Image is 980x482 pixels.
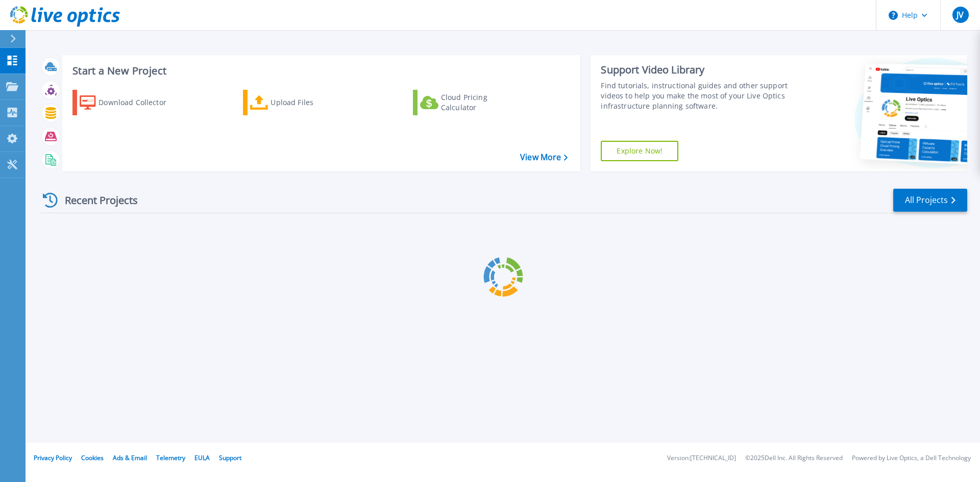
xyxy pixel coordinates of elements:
div: Recent Projects [39,188,152,213]
div: Find tutorials, instructional guides and other support videos to help you make the most of your L... [601,81,793,111]
li: © 2025 Dell Inc. All Rights Reserved [745,455,843,462]
a: EULA [194,453,210,462]
a: All Projects [893,189,967,212]
h3: Start a New Project [72,65,568,77]
a: Explore Now! [601,141,678,161]
li: Version: [TECHNICAL_ID] [667,455,736,462]
a: Telemetry [156,453,185,462]
a: Cookies [81,453,104,462]
div: Download Collector [99,92,180,113]
div: Upload Files [271,92,352,113]
div: Cloud Pricing Calculator [441,92,523,113]
li: Powered by Live Optics, a Dell Technology [852,455,971,462]
div: Support Video Library [601,63,793,77]
a: View More [520,153,568,162]
span: JV [957,11,964,19]
a: Upload Files [243,90,357,115]
a: Cloud Pricing Calculator [413,90,527,115]
a: Privacy Policy [34,453,72,462]
a: Ads & Email [113,453,147,462]
a: Support [219,453,241,462]
a: Download Collector [72,90,186,115]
